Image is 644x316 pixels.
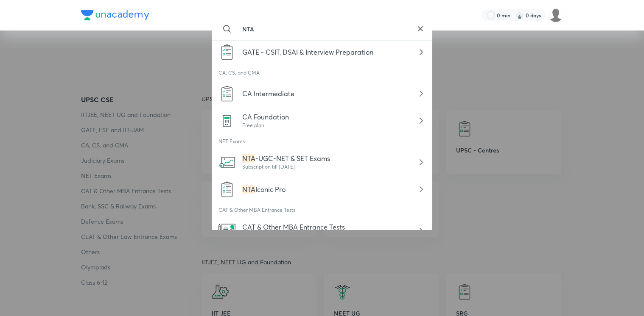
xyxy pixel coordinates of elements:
[549,8,563,22] img: sejal
[515,11,524,19] img: streak
[242,122,289,129] div: Free plan
[255,154,330,163] span: -UGC-NET & SET Exams
[242,154,255,163] span: NTA
[242,185,255,194] span: NTA
[81,10,149,20] img: Company Logo
[242,222,345,231] span: CAT & Other MBA Entrance Tests
[255,185,286,194] span: Iconic Pro
[242,89,294,98] span: CA Intermediate
[242,163,330,171] div: Subscription till [DATE]
[242,112,289,121] span: CA Foundation
[242,47,373,56] span: GATE - CSIT, DSAI & Interview Preparation
[235,17,409,40] input: Search for your goal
